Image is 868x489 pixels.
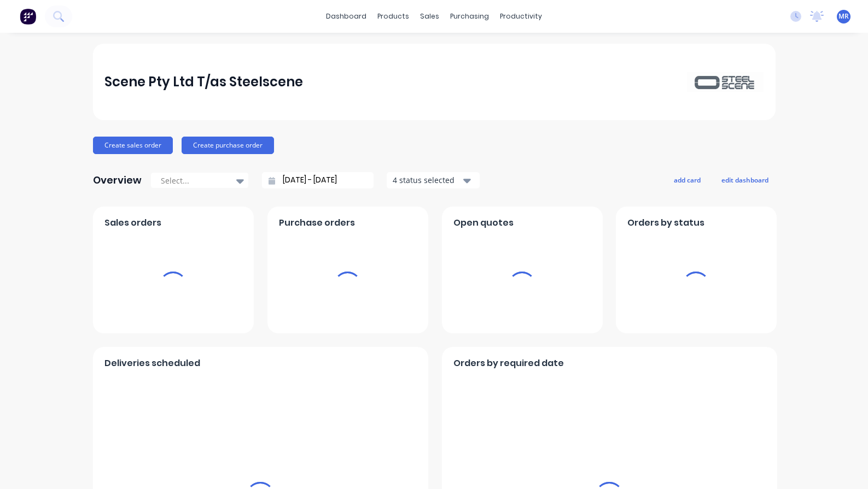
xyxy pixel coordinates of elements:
span: Open quotes [453,216,514,229]
div: productivity [494,8,547,25]
span: Purchase orders [279,216,355,229]
div: 4 status selected [393,174,462,186]
div: purchasing [445,8,494,25]
div: products [372,8,415,25]
span: Orders by status [627,216,704,229]
button: add card [667,173,708,187]
button: Create purchase order [182,137,274,154]
button: 4 status selected [387,172,480,188]
img: Factory [20,8,36,25]
button: edit dashboard [714,173,776,187]
span: MR [838,11,849,21]
div: sales [415,8,445,25]
span: Orders by required date [453,357,564,370]
div: Scene Pty Ltd T/as Steelscene [104,71,303,93]
span: Deliveries scheduled [104,357,200,370]
img: Scene Pty Ltd T/as Steelscene [687,72,764,91]
a: dashboard [321,8,372,25]
div: Overview [93,169,142,191]
span: Sales orders [104,216,161,229]
button: Create sales order [93,137,173,154]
